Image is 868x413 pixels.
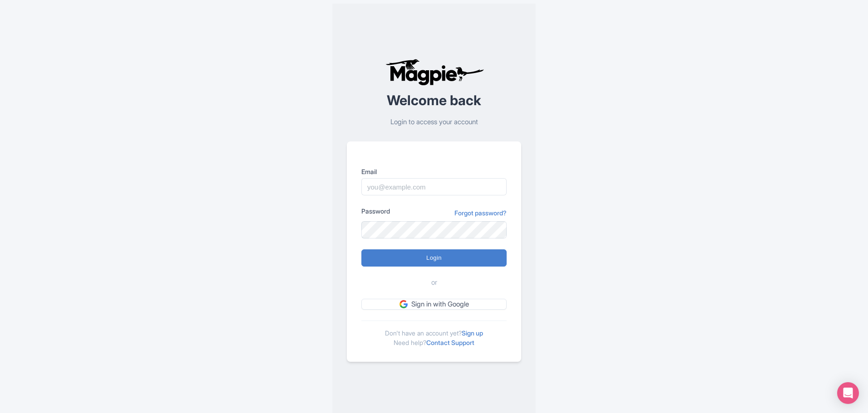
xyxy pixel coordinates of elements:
a: Sign up [462,329,483,337]
p: Login to access your account [347,117,521,127]
input: Login [361,249,507,267]
input: you@example.com [361,178,507,195]
label: Email [361,167,507,176]
a: Forgot password? [454,208,507,218]
img: google.svg [399,300,408,308]
h2: Welcome back [347,93,521,108]
a: Sign in with Google [361,299,507,310]
img: logo-ab69f6fb50320c5b225c76a69d11143b.png [383,58,485,86]
label: Password [361,206,390,216]
a: Contact Support [426,339,474,346]
div: Don't have an account yet? Need help? [361,321,507,347]
span: or [431,277,437,288]
div: Open Intercom Messenger [837,382,859,404]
